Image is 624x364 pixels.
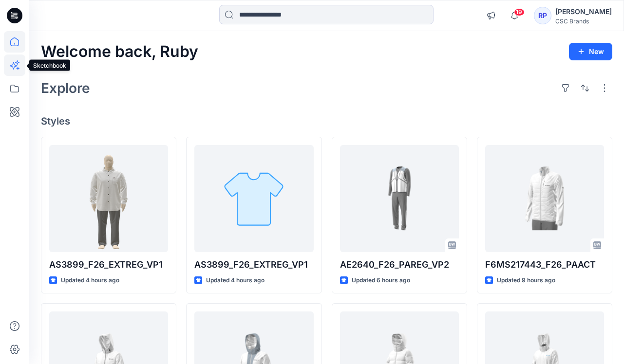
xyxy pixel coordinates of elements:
a: AE2640_F26_PAREG_VP2 [340,145,459,252]
p: Updated 9 hours ago [497,275,555,286]
h2: Explore [41,80,90,96]
p: Updated 6 hours ago [352,275,410,286]
h2: Welcome back, Ruby [41,43,198,61]
div: [PERSON_NAME] [555,6,612,18]
div: RP [534,7,551,24]
p: AE2640_F26_PAREG_VP2 [340,258,459,272]
a: F6MS217443_F26_PAACT [485,145,604,252]
a: AS3899_F26_EXTREG_VP1 [194,145,313,252]
p: Updated 4 hours ago [61,275,119,286]
p: AS3899_F26_EXTREG_VP1 [194,258,313,272]
div: CSC Brands [555,18,612,25]
h4: Styles [41,115,612,127]
a: AS3899_F26_EXTREG_VP1 [49,145,168,252]
span: 19 [514,8,525,16]
button: New [569,43,612,60]
p: AS3899_F26_EXTREG_VP1 [49,258,168,272]
p: Updated 4 hours ago [206,275,265,286]
p: F6MS217443_F26_PAACT [485,258,604,272]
